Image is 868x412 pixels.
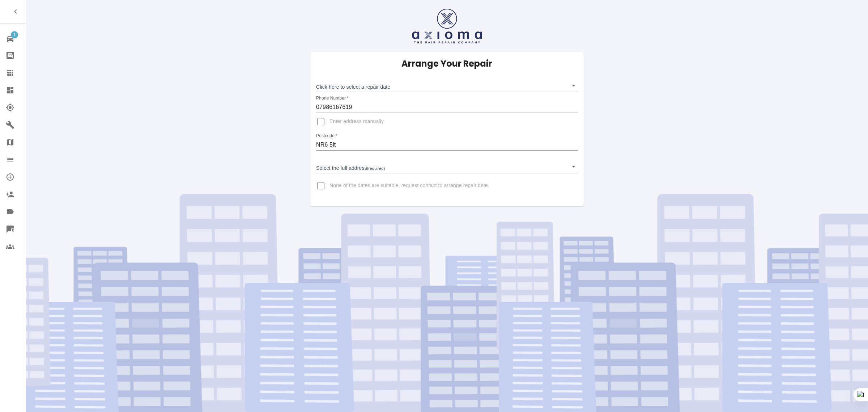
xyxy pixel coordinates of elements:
span: None of the dates are suitable, request contact to arrange repair date. [329,182,489,189]
label: Phone Number [316,95,348,101]
img: axioma [412,9,482,43]
span: Enter address manually [329,118,384,125]
label: Postcode [316,133,337,139]
span: 1 [11,31,18,38]
h5: Arrange Your Repair [401,58,492,70]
